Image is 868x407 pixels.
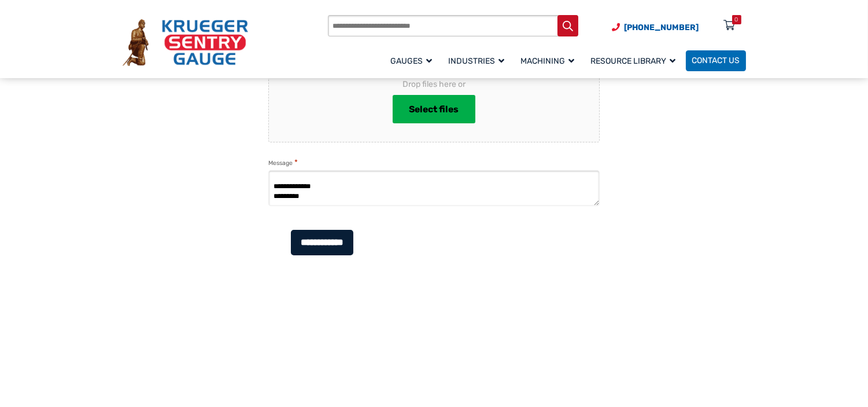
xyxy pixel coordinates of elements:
img: Krueger Sentry Gauge [123,19,248,65]
a: Phone Number (920) 434-8860 [612,21,699,34]
a: Resource Library [585,49,686,72]
a: Gauges [385,49,442,72]
div: 0 [735,15,738,24]
span: Industries [448,56,504,66]
a: Industries [442,49,515,72]
a: Machining [515,49,585,72]
span: Contact Us [692,56,740,66]
span: Machining [520,56,574,66]
button: select files, file [393,95,475,124]
span: Gauges [390,56,432,66]
span: Drop files here or [287,78,581,90]
span: Resource Library [590,56,675,66]
a: Contact Us [686,50,746,71]
span: [PHONE_NUMBER] [625,23,699,32]
label: Message [268,157,298,168]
